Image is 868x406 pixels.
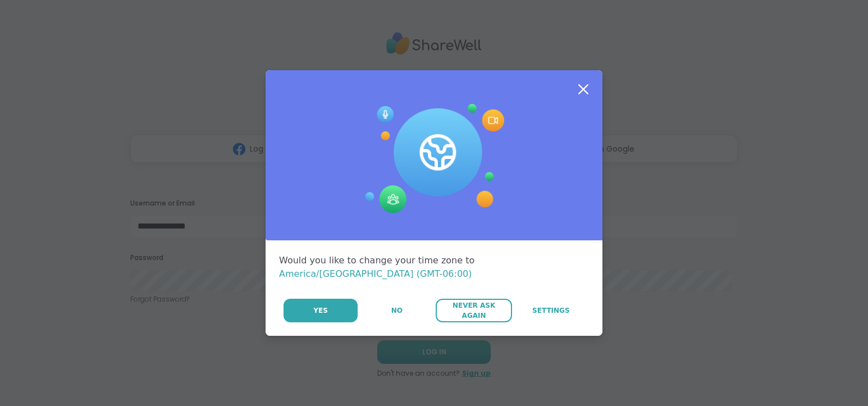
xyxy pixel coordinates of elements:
span: Settings [532,305,570,316]
button: Yes [284,299,358,322]
span: Never Ask Again [441,300,506,321]
button: No [359,299,435,322]
span: America/[GEOGRAPHIC_DATA] (GMT-06:00) [279,268,472,279]
button: Never Ask Again [436,299,511,322]
span: Yes [313,305,328,316]
div: Would you like to change your time zone to [279,254,589,281]
span: No [391,305,403,316]
img: Session Experience [364,104,504,214]
a: Settings [513,299,589,322]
